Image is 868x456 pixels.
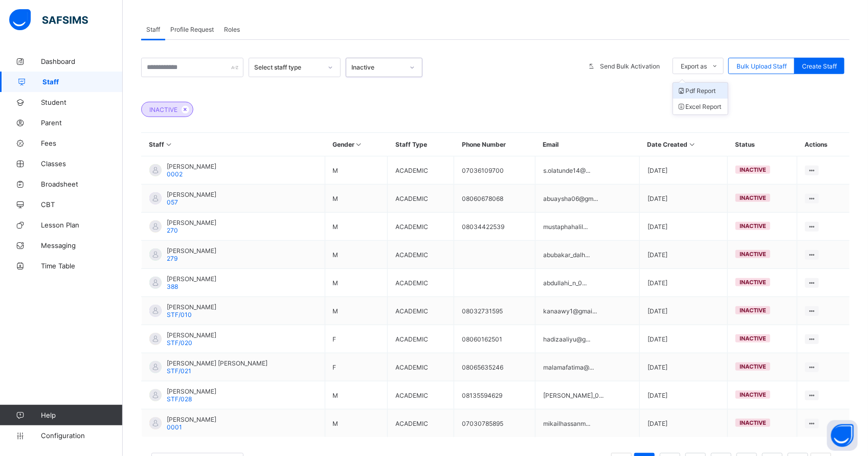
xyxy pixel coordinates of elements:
td: ACADEMIC [388,325,454,353]
span: [PERSON_NAME] [167,247,216,255]
td: 07030785895 [454,409,536,438]
span: 388 [167,283,178,290]
td: M [325,381,388,409]
td: 08060678068 [454,185,536,213]
td: [PERSON_NAME]_0... [536,381,640,409]
td: M [325,269,388,297]
td: malamafatima@... [536,353,640,381]
td: [DATE] [640,269,728,297]
span: Export as [681,62,707,70]
span: inactive [740,194,766,201]
td: [DATE] [640,409,728,438]
span: Dashboard [41,57,123,65]
span: [PERSON_NAME] [167,416,216,423]
span: inactive [740,307,766,314]
td: mikailhassanm... [536,409,640,438]
span: Student [41,98,123,106]
span: CBT [41,200,123,209]
td: M [325,241,388,269]
i: Sort in Ascending Order [688,141,697,148]
td: ACADEMIC [388,213,454,241]
span: inactive [740,363,766,370]
span: inactive [740,279,766,286]
span: Messaging [41,241,123,249]
td: [DATE] [640,241,728,269]
td: ACADEMIC [388,156,454,185]
span: Help [41,411,122,419]
div: Inactive [351,64,404,72]
span: 279 [167,255,177,262]
span: Classes [41,159,123,168]
span: inactive [740,166,766,173]
span: Parent [41,119,123,127]
span: [PERSON_NAME] [167,387,216,395]
td: 08032731595 [454,297,536,325]
td: F [325,353,388,381]
th: Date Created [640,133,728,156]
td: ACADEMIC [388,269,454,297]
span: Roles [224,26,240,33]
td: ACADEMIC [388,241,454,269]
span: STF/020 [167,339,192,347]
span: Time Table [41,262,123,270]
span: [PERSON_NAME] [167,191,216,198]
td: M [325,409,388,438]
span: Lesson Plan [41,221,123,229]
li: dropdown-list-item-null-0 [673,83,728,99]
span: STF/028 [167,395,192,403]
span: INACTIVE [149,106,177,113]
td: 07036109700 [454,156,536,185]
td: [DATE] [640,325,728,353]
td: 08060162501 [454,325,536,353]
td: [DATE] [640,185,728,213]
td: 08135594629 [454,381,536,409]
span: 270 [167,226,178,234]
td: M [325,213,388,241]
td: [DATE] [640,156,728,185]
td: abuaysha06@gm... [536,185,640,213]
span: Bulk Upload Staff [737,62,787,70]
span: [PERSON_NAME] [167,303,216,311]
th: Gender [325,133,388,156]
span: 057 [167,198,178,206]
td: [DATE] [640,213,728,241]
td: mustaphahalil... [536,213,640,241]
td: ACADEMIC [388,297,454,325]
li: dropdown-list-item-null-1 [673,99,728,115]
span: Fees [41,139,123,147]
span: 0002 [167,170,183,178]
td: M [325,156,388,185]
span: [PERSON_NAME] [167,163,216,170]
span: [PERSON_NAME] [167,331,216,339]
span: Staff [146,26,160,33]
td: [DATE] [640,297,728,325]
span: [PERSON_NAME] [167,275,216,283]
span: Broadsheet [41,180,123,188]
th: Email [536,133,640,156]
td: abubakar_dalh... [536,241,640,269]
span: [PERSON_NAME] [PERSON_NAME] [167,359,268,367]
td: M [325,297,388,325]
button: Open asap [827,420,858,451]
span: inactive [740,250,766,258]
span: inactive [740,335,766,342]
td: [DATE] [640,381,728,409]
td: ACADEMIC [388,381,454,409]
span: STF/021 [167,367,191,375]
span: STF/010 [167,311,192,318]
th: Phone Number [454,133,536,156]
span: [PERSON_NAME] [167,219,216,226]
td: hadizaaliyu@g... [536,325,640,353]
div: Select staff type [254,64,322,72]
span: Configuration [41,431,122,440]
span: inactive [740,419,766,426]
span: Send Bulk Activation [600,62,660,70]
span: Staff [42,78,123,86]
span: inactive [740,391,766,398]
td: kanaawy1@gmai... [536,297,640,325]
td: F [325,325,388,353]
td: 08034422539 [454,213,536,241]
th: Staff [142,133,325,156]
th: Status [728,133,797,156]
span: inactive [740,222,766,230]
